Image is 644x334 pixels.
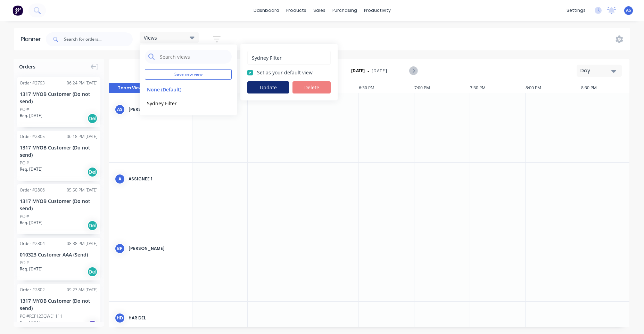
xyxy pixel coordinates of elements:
span: Req. [DATE] [20,220,42,226]
div: PO # [20,106,29,113]
button: Day [577,65,622,77]
div: Day [580,67,612,74]
div: AS [115,104,125,115]
div: 08:38 PM [DATE] [67,241,98,247]
div: 010323 Customer AAA (Send) [20,251,98,258]
button: Update [247,81,289,93]
div: Order # 2806 [20,187,45,193]
div: productivity [361,5,394,16]
div: 09:23 AM [DATE] [67,287,98,293]
div: 7:00 PM [414,83,470,93]
div: Del [87,220,98,231]
div: products [283,5,310,16]
div: HD [115,313,125,323]
div: sales [310,5,329,16]
div: Del [87,113,98,124]
div: Order # 2802 [20,287,45,293]
div: 1317 MYOB Customer (Do not send) [20,297,98,312]
div: Del [87,167,98,177]
span: Orders [19,63,35,70]
div: Planner [21,35,44,43]
span: - [368,67,369,75]
button: Next page [409,66,417,75]
div: 8:00 PM [526,83,581,93]
div: Del [87,267,98,277]
div: 7:30 PM [470,83,526,93]
div: settings [563,5,589,16]
div: [PERSON_NAME] [129,245,187,252]
div: 1317 MYOB Customer (Do not send) [20,144,98,158]
div: purchasing [329,5,361,16]
button: None (Default) [145,85,219,93]
div: 1317 MYOB Customer (Do not send) [20,197,98,212]
button: Delete [292,81,331,93]
div: Har Del [129,315,187,321]
div: Order # 2793 [20,80,45,86]
div: 06:24 PM [DATE] [67,80,98,86]
span: Req. [DATE] [20,266,42,272]
input: Search views [159,50,228,64]
div: Order # 2805 [20,133,45,140]
div: PO #REF123QWE1111 [20,313,63,319]
div: A [115,174,125,184]
a: dashboard [250,5,283,16]
span: AS [626,7,631,14]
span: [DATE] [372,68,387,74]
input: Search for orders... [64,32,133,46]
span: Req. [DATE] [20,166,42,172]
div: 8:30 PM [581,83,637,93]
strong: [DATE] [351,68,365,74]
div: 6:30 PM [359,83,414,93]
button: Save new view [145,69,232,80]
div: PO # [20,260,29,266]
div: 05:50 PM [DATE] [67,187,98,193]
button: Sydney Filter [145,99,219,107]
div: PU [87,320,98,331]
div: Assignee 1 [129,176,187,182]
div: PO # [20,213,29,220]
div: BP [115,243,125,254]
div: 06:18 PM [DATE] [67,133,98,140]
div: [PERSON_NAME] (from Factory) [PERSON_NAME] (You) [129,106,187,113]
button: Team View [109,83,151,93]
label: Set as your default view [257,69,313,76]
input: Enter view name... [251,51,327,64]
div: 1317 MYOB Customer (Do not send) [20,90,98,105]
div: PO # [20,160,29,166]
span: Views [144,34,157,41]
span: Req. [DATE] [20,319,42,326]
span: Req. [DATE] [20,113,42,119]
img: Factory [13,5,23,16]
div: Order # 2804 [20,241,45,247]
